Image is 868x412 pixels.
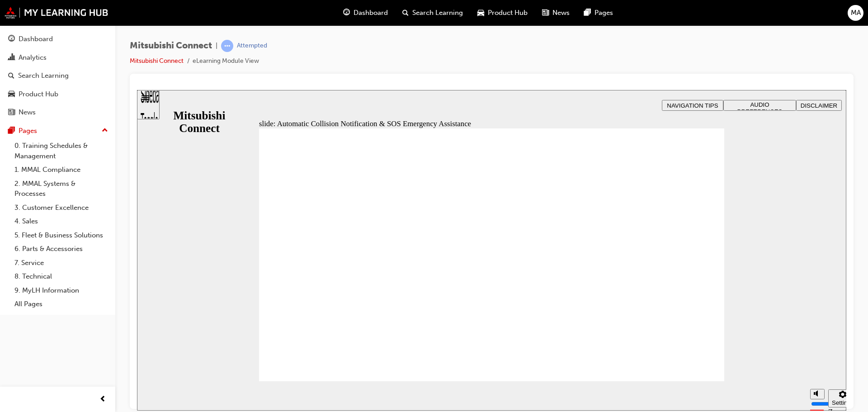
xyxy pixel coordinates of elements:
a: 2. MMAL Systems & Processes [11,177,112,201]
span: news-icon [542,7,549,19]
img: mmal [5,7,108,19]
button: Pages [4,123,112,139]
span: AUDIO PREFERENCES [600,11,646,25]
li: eLearning Module View [193,56,259,66]
div: Product Hub [19,89,58,99]
button: MA [848,5,863,21]
span: | [216,41,217,51]
span: NAVIGATION TIPS [530,12,581,19]
a: car-iconProduct Hub [470,4,535,22]
span: car-icon [477,7,484,19]
div: Pages [19,126,37,136]
span: Search Learning [412,8,463,18]
a: Analytics [4,49,112,66]
span: up-icon [102,125,108,137]
div: Search Learning [18,71,69,81]
span: pages-icon [8,127,15,135]
a: guage-iconDashboard [336,4,395,22]
a: All Pages [11,297,112,311]
span: pages-icon [584,7,591,19]
button: DashboardAnalyticsSearch LearningProduct HubNews [4,29,112,123]
button: Mute (Ctrl+Alt+M) [673,299,688,309]
input: volume [674,310,732,317]
span: Mitsubishi Connect [130,41,212,51]
span: News [552,8,570,18]
div: Settings [695,309,717,316]
span: Pages [594,8,613,18]
a: 0. Training Schedules & Management [11,139,112,163]
span: guage-icon [8,35,15,43]
button: Settings [691,299,720,317]
a: 3. Customer Excellence [11,201,112,215]
div: Analytics [19,52,47,63]
div: Attempted [237,42,267,50]
a: 1. MMAL Compliance [11,163,112,177]
span: news-icon [8,109,15,117]
button: NAVIGATION TIPS [525,10,586,21]
span: MA [851,8,861,18]
a: 6. Parts & Accessories [11,242,112,256]
div: News [19,107,36,118]
div: Dashboard [19,34,53,44]
a: pages-iconPages [577,4,620,22]
span: learningRecordVerb_ATTEMPT-icon [221,40,233,52]
span: Dashboard [354,8,388,18]
label: Zoom to fit [691,317,709,344]
span: chart-icon [8,54,15,62]
span: search-icon [8,72,14,80]
div: misc controls [669,291,705,321]
a: 8. Technical [11,270,112,284]
a: Mitsubishi Connect [130,57,184,65]
a: news-iconNews [535,4,577,22]
span: car-icon [8,90,15,99]
a: Search Learning [4,67,112,84]
span: DISCLAIMER [664,12,700,19]
button: AUDIO PREFERENCES [586,10,659,21]
a: 4. Sales [11,214,112,228]
span: prev-icon [99,394,106,405]
a: 9. MyLH Information [11,284,112,298]
span: search-icon [402,7,409,19]
a: search-iconSearch Learning [395,4,470,22]
a: Dashboard [4,31,112,47]
a: Product Hub [4,86,112,103]
a: 5. Fleet & Business Solutions [11,228,112,242]
span: Product Hub [488,8,528,18]
button: DISCLAIMER [659,10,705,21]
span: guage-icon [343,7,350,19]
a: News [4,104,112,121]
a: 7. Service [11,256,112,270]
